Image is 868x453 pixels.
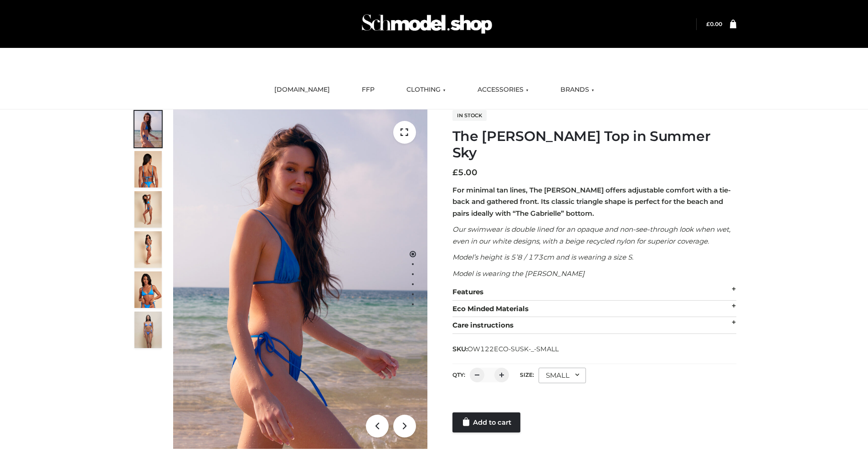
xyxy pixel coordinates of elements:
[134,151,162,187] img: 5.Alex-top_CN-1-1_1-1.jpg
[706,21,710,27] span: £
[400,80,452,100] a: CLOTHING
[134,312,162,348] img: SSVC.jpg
[452,412,520,432] a: Add to cart
[452,301,736,318] div: Eco Minded Materials
[134,191,162,228] img: 4.Alex-top_CN-1-1-2.jpg
[471,80,535,100] a: ACCESSORIES
[452,186,731,218] strong: For minimal tan lines, The [PERSON_NAME] offers adjustable comfort with a tie-back and gathered f...
[706,21,722,27] a: £0.00
[520,371,534,378] label: Size:
[267,80,337,100] a: [DOMAIN_NAME]
[452,253,633,261] em: Model’s height is 5’8 / 173cm and is wearing a size S.
[452,167,458,177] span: £
[706,21,722,27] bdi: 0.00
[134,231,162,268] img: 3.Alex-top_CN-1-1-2.jpg
[452,110,487,121] span: In stock
[554,80,601,100] a: BRANDS
[467,345,559,353] span: OW122ECO-SUSK-_-SMALL
[359,6,495,42] img: Schmodel Admin 964
[452,371,465,378] label: QTY:
[452,269,585,278] em: Model is wearing the [PERSON_NAME]
[452,344,560,354] span: SKU:
[452,167,478,177] bdi: 5.00
[539,368,586,383] div: SMALL
[452,128,736,161] h1: The [PERSON_NAME] Top in Summer Sky
[452,284,736,301] div: Features
[355,80,381,100] a: FFP
[452,317,736,334] div: Care instructions
[452,225,730,245] em: Our swimwear is double lined for an opaque and non-see-through look when wet, even in our white d...
[134,271,162,308] img: 2.Alex-top_CN-1-1-2.jpg
[134,111,162,147] img: 1.Alex-top_SS-1_4464b1e7-c2c9-4e4b-a62c-58381cd673c0-1.jpg
[173,109,427,449] img: 1.Alex-top_SS-1_4464b1e7-c2c9-4e4b-a62c-58381cd673c0 (1)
